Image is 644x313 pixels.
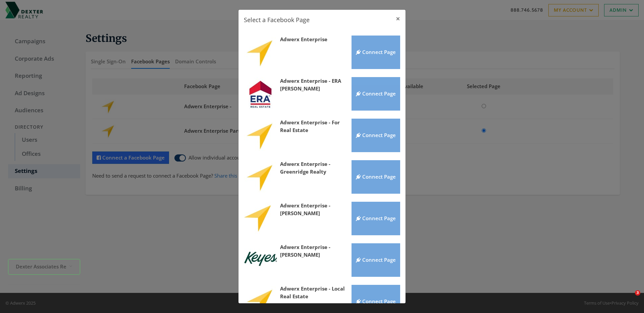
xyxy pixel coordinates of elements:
img: Adwerx Enterprise - Greenridge Realty [244,160,277,194]
img: Adwerx Enterprise - Kaufman [244,202,277,235]
h5: Select a Facebook Page [244,15,310,24]
span: Connect Page [356,49,396,55]
button: Connect Page [352,160,400,194]
strong: Adwerx Enterprise - [PERSON_NAME] [280,244,330,258]
img: Adwerx Enterprise - For Real Estate [244,119,277,152]
button: Connect Page [352,77,400,111]
strong: Adwerx Enterprise - Greenridge Realty [280,161,330,175]
span: Connect Page [356,256,396,263]
span: Dexter Associates Realty [16,262,66,270]
span: 3 [635,290,640,296]
img: Adwerx Enterprise - Keyes [244,243,277,277]
img: Adwerx Enterprise - ERA Shields [244,77,277,111]
strong: Adwerx Enterprise - [PERSON_NAME] [280,202,330,216]
button: Connect Page [352,36,400,69]
button: Connect Page [352,202,400,235]
strong: Adwerx Enterprise - Local Real Estate [280,285,345,300]
span: Connect Page [356,173,396,180]
button: Close [390,10,406,28]
span: Connect Page [356,90,396,97]
iframe: Intercom live chat [621,290,637,306]
button: Dexter Associates Realty [8,259,80,275]
button: Connect Page [352,243,400,277]
span: Connect Page [356,132,396,138]
img: Adwerx Enterprise [244,36,277,69]
span: × [396,13,400,24]
strong: Adwerx Enterprise [280,36,327,43]
button: Connect Page [352,119,400,152]
strong: Adwerx Enterprise - For Real Estate [280,119,340,133]
span: Connect Page [356,298,396,305]
span: Connect Page [356,215,396,222]
strong: Adwerx Enterprise - ERA [PERSON_NAME] [280,77,341,92]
